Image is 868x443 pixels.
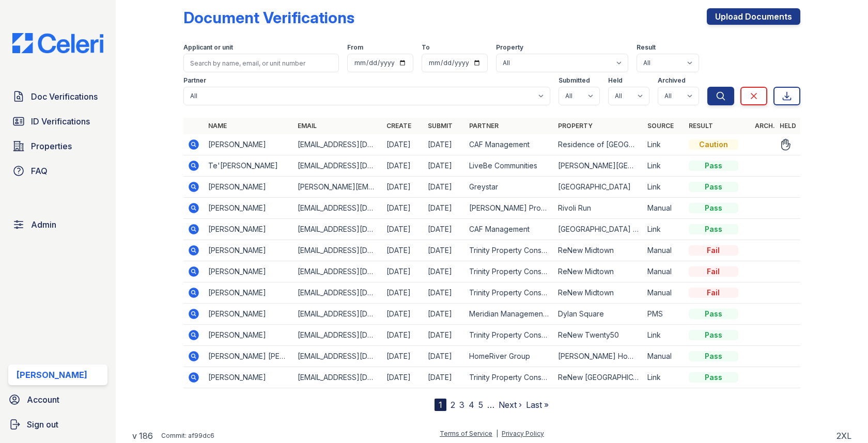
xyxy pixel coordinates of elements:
[17,369,87,381] div: [PERSON_NAME]
[643,367,685,388] td: Link
[689,139,738,150] div: Caution
[502,430,544,437] a: Privacy Policy
[183,43,233,52] label: Applicant or unit
[382,261,424,282] td: [DATE]
[465,155,554,177] td: LiveBe Communities
[382,325,424,346] td: [DATE]
[424,282,465,304] td: [DATE]
[554,134,643,155] td: Residence of [GEOGRAPHIC_DATA]
[554,219,643,240] td: [GEOGRAPHIC_DATA] Homes
[204,219,293,240] td: [PERSON_NAME]
[183,8,354,27] div: Document Verifications
[643,155,685,177] td: Link
[689,182,738,192] div: Pass
[643,219,685,240] td: Link
[559,76,590,85] label: Submitted
[637,43,656,52] label: Result
[424,198,465,219] td: [DATE]
[755,122,775,130] a: Arch.
[382,240,424,261] td: [DATE]
[707,8,800,25] a: Upload Documents
[465,219,554,240] td: CAF Management
[31,90,98,103] span: Doc Verifications
[689,203,738,213] div: Pass
[647,122,674,130] a: Source
[204,198,293,219] td: [PERSON_NAME]
[204,134,293,155] td: [PERSON_NAME]
[4,389,112,410] a: Account
[465,367,554,388] td: Trinity Property Consultants
[689,122,713,130] a: Result
[424,304,465,325] td: [DATE]
[526,400,549,410] a: Last »
[465,325,554,346] td: Trinity Property Consultants
[27,393,59,406] span: Account
[554,198,643,219] td: Rivoli Run
[204,155,293,177] td: Te'[PERSON_NAME]
[554,282,643,304] td: ReNew Midtown
[689,224,738,234] div: Pass
[424,367,465,388] td: [DATE]
[208,122,227,130] a: Name
[8,161,107,181] a: FAQ
[459,400,464,410] a: 3
[689,266,738,277] div: Fail
[689,309,738,319] div: Pass
[465,282,554,304] td: Trinity Property Consultants
[204,304,293,325] td: [PERSON_NAME]
[382,346,424,367] td: [DATE]
[293,282,382,304] td: [EMAIL_ADDRESS][DOMAIN_NAME]
[689,372,738,383] div: Pass
[554,325,643,346] td: ReNew Twenty50
[554,346,643,367] td: [PERSON_NAME] Homes
[347,43,363,52] label: From
[183,54,338,72] input: Search by name, email, or unit number
[293,134,382,155] td: [EMAIL_ADDRESS][DOMAIN_NAME]
[465,346,554,367] td: HomeRiver Group
[554,261,643,282] td: ReNew Midtown
[424,177,465,198] td: [DATE]
[643,346,685,367] td: Manual
[204,346,293,367] td: [PERSON_NAME] [PERSON_NAME]
[382,367,424,388] td: [DATE]
[31,115,90,128] span: ID Verifications
[643,282,685,304] td: Manual
[293,240,382,261] td: [EMAIL_ADDRESS][DOMAIN_NAME]
[293,367,382,388] td: [EMAIL_ADDRESS][DOMAIN_NAME]
[31,140,72,152] span: Properties
[554,177,643,198] td: [GEOGRAPHIC_DATA]
[424,240,465,261] td: [DATE]
[643,240,685,261] td: Manual
[465,198,554,219] td: [PERSON_NAME] Property Management Company
[424,219,465,240] td: [DATE]
[293,304,382,325] td: [EMAIL_ADDRESS][DOMAIN_NAME]
[465,177,554,198] td: Greystar
[689,161,738,171] div: Pass
[27,418,58,431] span: Sign out
[554,367,643,388] td: ReNew [GEOGRAPHIC_DATA]
[689,351,738,361] div: Pass
[424,325,465,346] td: [DATE]
[428,122,453,130] a: Submit
[465,134,554,155] td: CAF Management
[382,155,424,177] td: [DATE]
[204,240,293,261] td: [PERSON_NAME]
[204,261,293,282] td: [PERSON_NAME]
[8,136,107,156] a: Properties
[478,400,483,410] a: 5
[643,177,685,198] td: Link
[293,198,382,219] td: [EMAIL_ADDRESS][DOMAIN_NAME]
[608,76,623,85] label: Held
[422,43,430,52] label: To
[293,155,382,177] td: [EMAIL_ADDRESS][DOMAIN_NAME]
[4,33,112,53] img: CE_Logo_Blue-a8612792a0a2168367f1c8372b55b34899dd931a85d93a1a3d3e32e68fde9ad4.png
[183,76,206,85] label: Partner
[8,111,107,132] a: ID Verifications
[293,261,382,282] td: [EMAIL_ADDRESS][DOMAIN_NAME]
[424,155,465,177] td: [DATE]
[465,304,554,325] td: Meridian Management Group
[469,400,474,410] a: 4
[554,240,643,261] td: ReNew Midtown
[643,261,685,282] td: Manual
[132,430,153,442] a: v 186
